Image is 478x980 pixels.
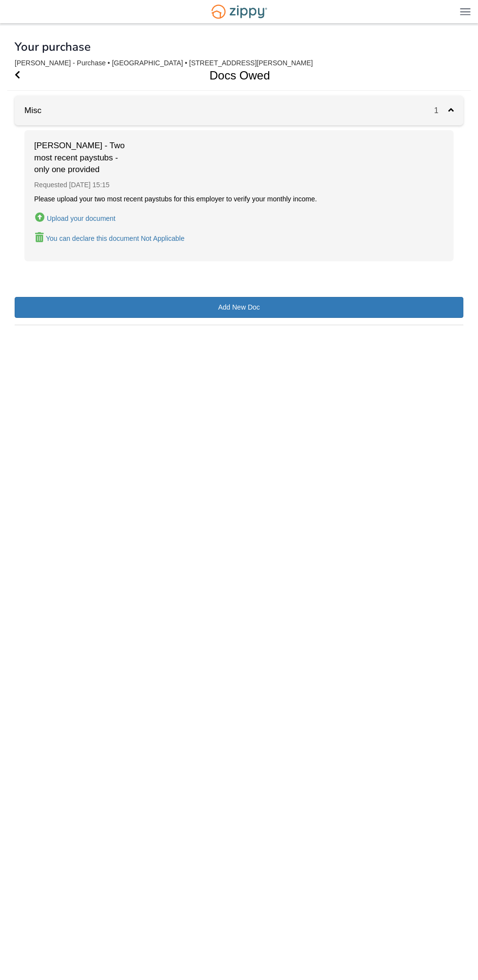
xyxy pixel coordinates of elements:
[434,106,448,115] span: 1
[460,8,471,15] img: Mobile Dropdown Menu
[15,106,41,115] a: Misc
[34,195,444,204] div: Please upload your two most recent paystubs for this employer to verify your monthly income.
[34,211,117,225] button: Upload Katherine Mason - Two most recent paystubs - only one provided
[34,176,444,195] div: Requested [DATE] 15:15
[34,232,185,245] button: Declare Katherine Mason - Two most recent paystubs - only one provided not applicable
[7,60,459,90] h1: Docs Owed
[15,60,20,90] a: Go Back
[46,235,184,242] div: You can declare this document Not Applicable
[47,215,116,222] div: Upload your document
[15,59,463,67] div: [PERSON_NAME] - Purchase • [GEOGRAPHIC_DATA] • [STREET_ADDRESS][PERSON_NAME]
[34,140,132,176] span: [PERSON_NAME] - Two most recent paystubs - only one provided
[15,297,463,318] a: Add New Doc
[15,40,91,53] h1: Your purchase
